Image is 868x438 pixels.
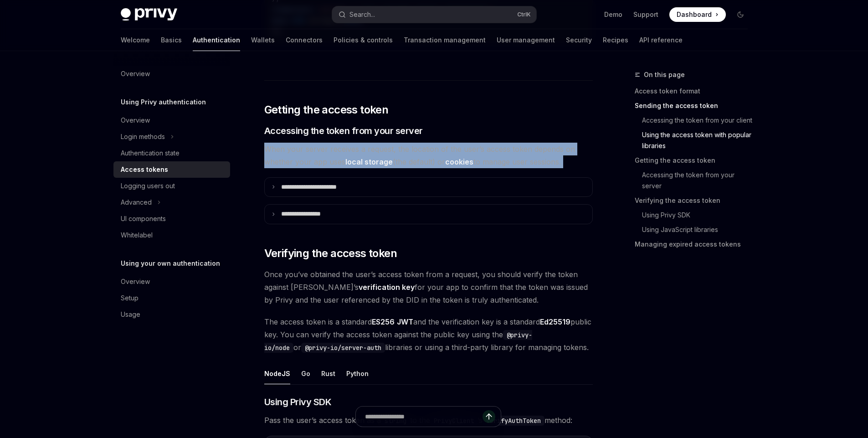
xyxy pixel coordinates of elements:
[113,227,230,243] a: Whitelabel
[635,113,755,128] a: Accessing the token from your client
[635,98,755,113] a: Sending the access token
[633,10,658,19] a: Support
[301,343,385,353] code: @privy-io/server-auth
[113,129,230,145] button: Toggle Login methods section
[301,363,310,384] div: Go
[365,407,483,427] input: Ask a question...
[161,29,182,51] a: Basics
[113,273,230,290] a: Overview
[372,317,395,327] a: ES256
[113,194,230,211] button: Toggle Advanced section
[669,7,726,22] a: Dashboard
[264,103,389,117] span: Getting the access token
[113,145,230,161] a: Authentication state
[113,290,230,306] a: Setup
[540,317,570,327] a: Ed25519
[635,168,755,193] a: Accessing the token from your server
[264,268,593,306] span: Once you’ve obtained the user’s access token from a request, you should verify the token against ...
[121,131,165,142] div: Login methods
[121,180,175,191] div: Logging users out
[635,222,755,237] a: Using JavaScript libraries
[264,363,290,384] div: NodeJS
[121,97,206,108] h5: Using Privy authentication
[121,309,140,320] div: Usage
[251,29,275,51] a: Wallets
[733,7,748,22] button: Toggle dark mode
[603,29,628,51] a: Recipes
[644,69,685,80] span: On this page
[264,315,593,354] span: The access token is a standard and the verification key is a standard public key. You can verify ...
[635,153,755,168] a: Getting the access token
[113,161,230,178] a: Access tokens
[193,29,240,51] a: Authentication
[121,115,150,126] div: Overview
[113,306,230,323] a: Usage
[264,124,423,137] span: Accessing the token from your server
[677,10,712,19] span: Dashboard
[404,29,486,51] a: Transaction management
[113,112,230,129] a: Overview
[346,363,369,384] div: Python
[635,208,755,222] a: Using Privy SDK
[264,143,593,168] span: When your server receives a request, the location of the user’s access token depends on whether y...
[635,193,755,208] a: Verifying the access token
[121,197,152,208] div: Advanced
[113,66,230,82] a: Overview
[121,8,177,21] img: dark logo
[121,164,168,175] div: Access tokens
[639,29,683,51] a: API reference
[635,84,755,98] a: Access token format
[264,396,332,408] span: Using Privy SDK
[497,29,555,51] a: User management
[113,178,230,194] a: Logging users out
[604,10,622,19] a: Demo
[359,283,415,292] strong: verification key
[349,9,375,20] div: Search...
[121,29,150,51] a: Welcome
[517,11,531,18] span: Ctrl K
[635,128,755,153] a: Using the access token with popular libraries
[121,293,139,304] div: Setup
[566,29,592,51] a: Security
[121,68,150,79] div: Overview
[445,157,473,166] strong: cookies
[113,211,230,227] a: UI components
[264,246,397,261] span: Verifying the access token
[264,330,532,353] code: @privy-io/node
[321,363,335,384] div: Rust
[334,29,393,51] a: Policies & controls
[286,29,323,51] a: Connectors
[121,258,220,269] h5: Using your own authentication
[121,148,180,159] div: Authentication state
[332,6,536,23] button: Open search
[121,213,166,224] div: UI components
[483,410,495,423] button: Send message
[397,317,413,327] a: JWT
[121,276,150,287] div: Overview
[635,237,755,252] a: Managing expired access tokens
[345,157,393,166] strong: local storage
[121,230,153,241] div: Whitelabel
